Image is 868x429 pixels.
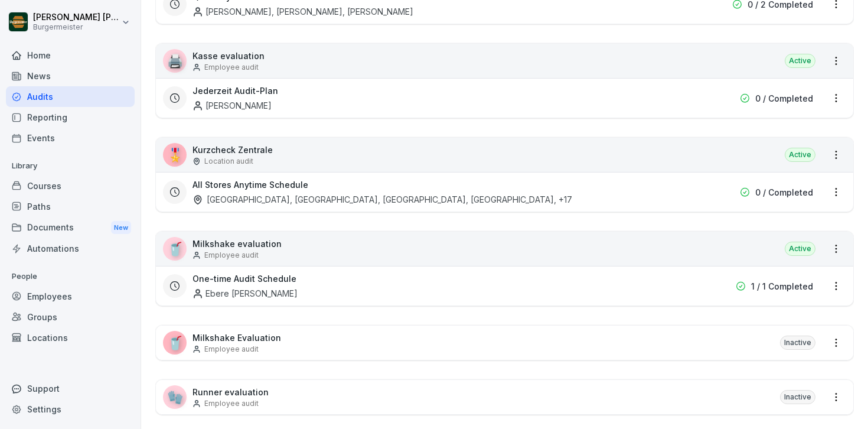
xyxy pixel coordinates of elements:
[192,178,308,191] h3: All Stores Anytime Schedule
[785,148,815,162] div: Active
[192,84,278,97] h3: Jederzeit Audit-Plan
[6,267,135,286] p: People
[6,45,135,66] a: Home
[785,242,815,256] div: Active
[780,390,815,404] div: Inactive
[192,144,273,156] p: Kurzcheck Zentrale
[192,99,272,112] div: [PERSON_NAME]
[6,107,135,128] a: Reporting
[6,175,135,196] a: Courses
[785,54,815,68] div: Active
[780,336,815,350] div: Inactive
[6,307,135,327] a: Groups
[751,280,813,292] p: 1 / 1 Completed
[6,196,135,217] a: Paths
[6,128,135,148] a: Events
[192,193,572,206] div: [GEOGRAPHIC_DATA], [GEOGRAPHIC_DATA], [GEOGRAPHIC_DATA], [GEOGRAPHIC_DATA] , +17
[755,92,813,105] p: 0 / Completed
[204,344,259,355] p: Employee audit
[33,12,119,22] p: [PERSON_NAME] [PERSON_NAME] [PERSON_NAME]
[163,49,187,73] div: 🖨️
[6,286,135,307] a: Employees
[192,386,269,398] p: Runner evaluation
[192,238,282,250] p: Milkshake evaluation
[6,86,135,107] a: Audits
[204,250,259,261] p: Employee audit
[192,50,265,62] p: Kasse evaluation
[6,399,135,420] a: Settings
[755,186,813,199] p: 0 / Completed
[6,66,135,86] a: News
[192,287,298,300] div: Ebere [PERSON_NAME]
[192,5,413,18] div: [PERSON_NAME], [PERSON_NAME], [PERSON_NAME]
[204,62,259,73] p: Employee audit
[33,23,119,31] p: Burgermeister
[163,143,187,167] div: 🎖️
[111,221,131,235] div: New
[192,331,281,344] p: Milkshake Evaluation
[6,157,135,175] p: Library
[6,217,135,239] a: DocumentsNew
[163,237,187,261] div: 🥤
[204,398,259,409] p: Employee audit
[6,378,135,399] div: Support
[192,272,296,285] h3: One-time Audit Schedule
[6,217,135,239] div: Documents
[6,238,135,259] a: Automations
[163,385,187,409] div: 🧤
[163,331,187,355] div: 🥤
[6,327,135,348] a: Locations
[204,156,253,167] p: Location audit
